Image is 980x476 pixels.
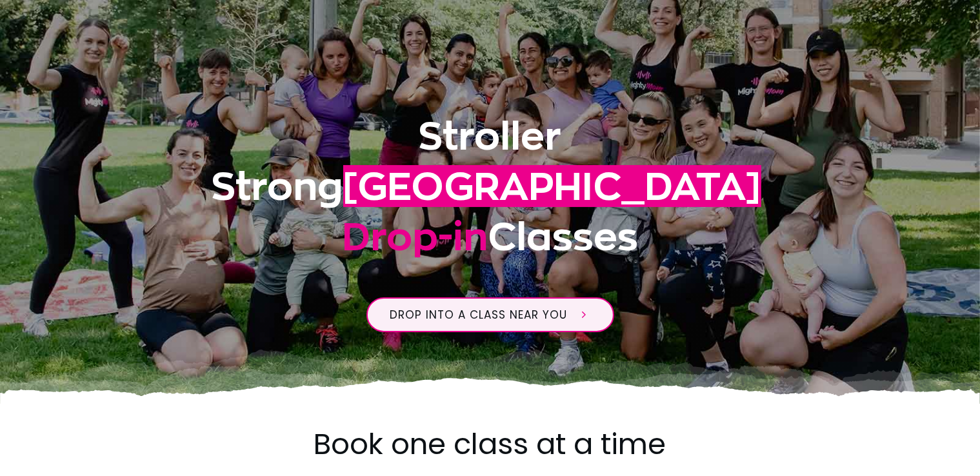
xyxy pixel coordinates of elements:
span: Drop into a class near you [390,307,568,322]
h1: Stroller Strong Classes [143,111,838,277]
span: [GEOGRAPHIC_DATA] [343,165,761,207]
a: Drop into a class near you [366,297,614,332]
span: Drop-in [342,215,488,257]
